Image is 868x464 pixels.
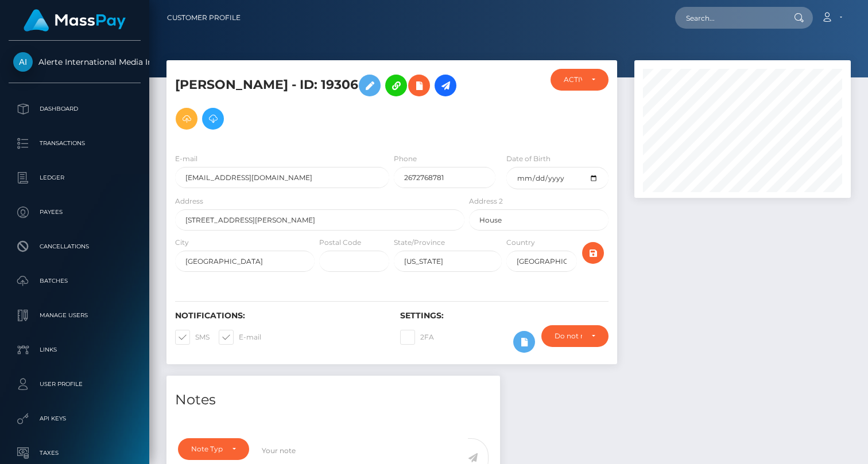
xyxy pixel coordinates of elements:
[506,237,535,248] label: Country
[9,267,141,295] a: Batches
[9,404,141,433] a: API Keys
[13,307,136,324] p: Manage Users
[435,75,456,96] a: Initiate Payout
[400,330,434,345] label: 2FA
[9,129,141,158] a: Transactions
[564,75,582,84] div: ACTIVE
[9,336,141,364] a: Links
[9,163,141,192] a: Ledger
[9,232,141,261] a: Cancellations
[9,301,141,330] a: Manage Users
[24,9,126,32] img: MassPay Logo
[13,204,136,221] p: Payees
[191,444,223,454] div: Note Type
[541,325,609,347] button: Do not require
[13,169,136,186] p: Ledger
[551,69,609,91] button: ACTIVE
[175,390,491,410] h4: Notes
[167,6,241,30] a: Customer Profile
[13,376,136,393] p: User Profile
[13,52,33,72] img: Alerte International Media Inc.
[13,272,136,290] p: Batches
[175,154,197,164] label: E-mail
[13,238,136,255] p: Cancellations
[9,95,141,123] a: Dashboard
[13,135,136,152] p: Transactions
[175,330,210,345] label: SMS
[13,444,136,462] p: Taxes
[9,57,141,67] span: Alerte International Media Inc.
[9,198,141,227] a: Payees
[13,410,136,427] p: API Keys
[394,154,417,164] label: Phone
[400,311,608,321] h6: Settings:
[675,7,783,29] input: Search...
[13,341,136,358] p: Links
[469,196,503,206] label: Address 2
[219,330,261,345] label: E-mail
[178,438,249,460] button: Note Type
[175,196,203,206] label: Address
[175,311,383,321] h6: Notifications:
[506,154,551,164] label: Date of Birth
[175,237,189,248] label: City
[175,69,458,135] h5: [PERSON_NAME] - ID: 19306
[394,237,445,248] label: State/Province
[555,332,582,341] div: Do not require
[319,237,361,248] label: Postal Code
[13,100,136,118] p: Dashboard
[9,370,141,399] a: User Profile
